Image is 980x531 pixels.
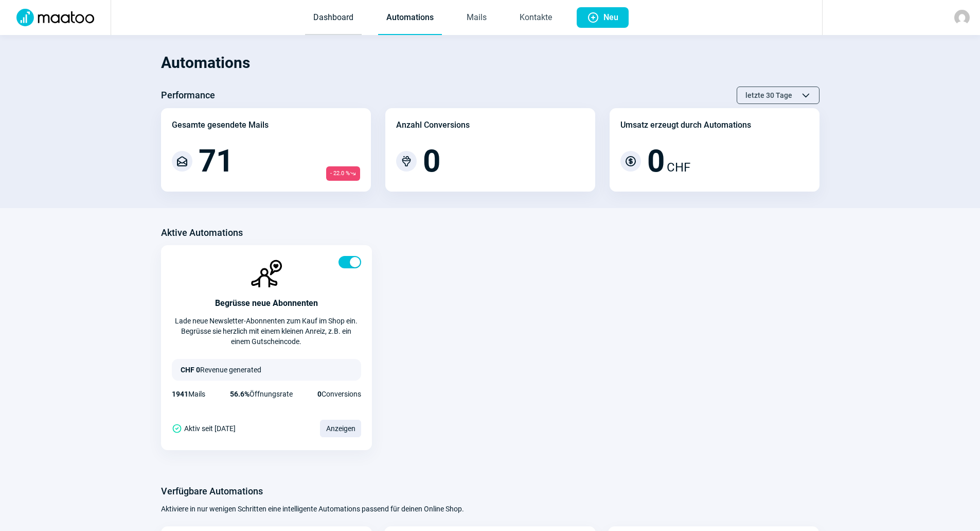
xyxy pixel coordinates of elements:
[181,366,200,374] span: CHF 0
[603,7,618,28] span: Neu
[396,119,470,131] div: Anzahl Conversions
[200,366,261,374] span: Revenue generated
[954,10,970,25] img: avatar
[161,483,263,500] h3: Verfügbare Automations
[230,389,293,399] div: Öffnungsrate
[647,146,665,177] span: 0
[161,504,819,514] div: Aktiviere in nur wenigen Schritten eine intelligente Automations passend für deinen Online Shop.
[172,297,362,310] div: Begrüsse neue Abonnenten
[326,166,360,181] span: - 22.0 %
[320,420,361,437] span: Anzeigen
[667,158,690,177] span: CHF
[423,146,440,177] span: 0
[378,1,442,35] a: Automations
[172,316,362,347] div: Lade neue Newsletter-Abonnenten zum Kauf im Shop ein. Begrüsse sie herzlich mit einem kleinen Anr...
[199,146,234,177] span: 71
[305,1,362,35] a: Dashboard
[172,119,269,131] div: Gesamte gesendete Mails
[161,45,819,80] h1: Automations
[317,390,322,398] span: 0
[577,7,629,28] button: Neu
[745,87,792,104] span: letzte 30 Tage
[172,389,205,399] div: Mails
[161,225,243,241] h3: Aktive Automations
[10,9,100,26] img: Logo
[184,423,236,434] span: Aktiv seit [DATE]
[620,119,751,131] div: Umsatz erzeugt durch Automations
[317,389,361,399] div: Conversions
[161,87,215,104] h3: Performance
[458,1,495,35] a: Mails
[172,390,188,398] span: 1941
[511,1,560,35] a: Kontakte
[230,390,250,398] span: 56.6%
